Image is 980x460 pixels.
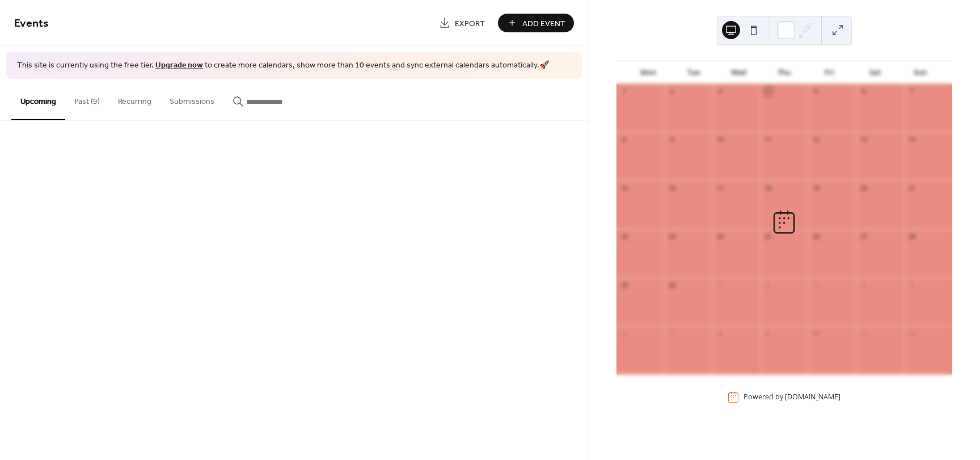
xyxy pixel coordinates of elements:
[498,14,574,32] button: Add Event
[716,281,724,289] div: 1
[430,14,493,32] a: Export
[907,281,916,289] div: 5
[155,58,203,73] a: Upgrade now
[65,79,109,119] button: Past (9)
[668,184,676,192] div: 16
[160,79,223,119] button: Submissions
[716,87,724,96] div: 3
[907,329,916,337] div: 12
[620,329,628,337] div: 6
[860,184,868,192] div: 20
[764,87,772,96] div: 4
[860,281,868,289] div: 4
[716,184,724,192] div: 17
[860,136,868,144] div: 13
[671,61,716,84] div: Tue
[860,87,868,96] div: 6
[860,329,868,337] div: 11
[620,87,628,96] div: 1
[812,87,820,96] div: 5
[668,233,676,241] div: 23
[762,61,807,84] div: Thu
[668,87,676,96] div: 2
[807,61,852,84] div: Fri
[620,136,628,144] div: 8
[620,184,628,192] div: 15
[716,329,724,337] div: 8
[812,233,820,241] div: 26
[764,329,772,337] div: 9
[668,136,676,144] div: 9
[764,184,772,192] div: 18
[716,61,762,84] div: Wed
[11,79,65,120] button: Upcoming
[860,233,868,241] div: 27
[109,79,160,119] button: Recurring
[620,281,628,289] div: 29
[626,61,671,84] div: Mon
[852,61,898,84] div: Sat
[907,184,916,192] div: 21
[764,281,772,289] div: 2
[812,329,820,337] div: 10
[812,136,820,144] div: 12
[907,136,916,144] div: 14
[716,136,724,144] div: 10
[668,329,676,337] div: 7
[620,233,628,241] div: 22
[812,184,820,192] div: 19
[898,61,943,84] div: Sun
[668,281,676,289] div: 30
[522,18,565,29] span: Add Event
[716,233,724,241] div: 24
[17,60,549,71] span: This site is currently using the free tier. to create more calendars, show more than 10 events an...
[764,233,772,241] div: 25
[907,233,916,241] div: 28
[14,12,49,35] span: Events
[812,281,820,289] div: 3
[907,87,916,96] div: 7
[764,136,772,144] div: 11
[455,18,485,29] span: Export
[785,393,840,402] a: [DOMAIN_NAME]
[744,393,840,402] div: Powered by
